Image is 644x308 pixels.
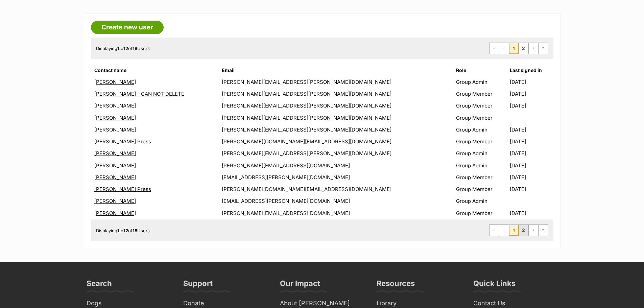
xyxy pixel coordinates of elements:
a: Create new user [91,21,164,34]
td: Group Member [453,172,509,183]
a: [PERSON_NAME] [94,126,136,133]
h3: Quick Links [473,279,516,292]
td: [PERSON_NAME][EMAIL_ADDRESS][PERSON_NAME][DOMAIN_NAME] [219,100,452,111]
td: Group Member [453,100,509,111]
span: Displaying to of Users [96,228,150,233]
td: [PERSON_NAME][EMAIL_ADDRESS][PERSON_NAME][DOMAIN_NAME] [219,76,452,88]
td: Group Admin [453,76,509,88]
a: [PERSON_NAME] Press [94,138,151,145]
td: [DATE] [510,124,553,135]
h3: Our Impact [280,279,320,292]
strong: 1 [117,46,119,51]
a: Next page [529,225,538,236]
a: [PERSON_NAME] [94,210,136,216]
a: [PERSON_NAME] [94,102,136,109]
a: Last page [539,225,548,236]
a: [PERSON_NAME] [94,150,136,157]
a: Page 2 [519,43,528,54]
a: Page 2 [519,225,528,236]
th: Role [453,65,509,76]
strong: 12 [123,46,128,51]
nav: Pagination [489,43,548,54]
strong: 1 [117,228,119,233]
td: [PERSON_NAME][DOMAIN_NAME][EMAIL_ADDRESS][DOMAIN_NAME] [219,184,452,195]
td: [DATE] [510,88,553,99]
a: [PERSON_NAME] [94,79,136,85]
td: Group Member [453,136,509,147]
td: [PERSON_NAME][EMAIL_ADDRESS][PERSON_NAME][DOMAIN_NAME] [219,124,452,135]
td: [DATE] [510,76,553,88]
td: Group Member [453,112,509,123]
td: Group Member [453,208,509,219]
strong: 18 [133,228,137,233]
a: [PERSON_NAME] [94,198,136,204]
td: [DATE] [510,100,553,111]
span: Previous page [499,225,509,236]
th: Last signed in [510,65,553,76]
span: Previous page [499,43,509,54]
td: [PERSON_NAME][EMAIL_ADDRESS][DOMAIN_NAME] [219,208,452,219]
th: Email [219,65,452,76]
td: [DATE] [510,136,553,147]
td: Group Admin [453,195,509,207]
strong: 18 [133,46,137,51]
a: [PERSON_NAME] [94,162,136,169]
span: Page 1 [509,43,519,54]
td: [DATE] [510,184,553,195]
a: [PERSON_NAME] - CAN NOT DELETE [94,91,184,97]
td: [EMAIL_ADDRESS][PERSON_NAME][DOMAIN_NAME] [219,172,452,183]
span: Displaying to of Users [96,46,150,51]
a: Next page [529,43,538,54]
td: [PERSON_NAME][EMAIL_ADDRESS][PERSON_NAME][DOMAIN_NAME] [219,112,452,123]
td: [DATE] [510,148,553,159]
nav: Pagination [489,224,548,236]
td: [PERSON_NAME][EMAIL_ADDRESS][PERSON_NAME][DOMAIN_NAME] [219,88,452,99]
span: First page [490,225,499,236]
th: Contact name [92,65,219,76]
h3: Resources [377,279,415,292]
h3: Support [183,279,213,292]
td: [PERSON_NAME][EMAIL_ADDRESS][DOMAIN_NAME] [219,160,452,171]
td: [DATE] [510,160,553,171]
strong: 12 [123,228,128,233]
h3: Search [87,279,112,292]
span: Page 1 [509,225,519,236]
td: Group Admin [453,160,509,171]
a: Last page [539,43,548,54]
a: [PERSON_NAME] [94,115,136,121]
td: [DATE] [510,208,553,219]
td: [DATE] [510,172,553,183]
td: [PERSON_NAME][DOMAIN_NAME][EMAIL_ADDRESS][DOMAIN_NAME] [219,136,452,147]
td: Group Member [453,184,509,195]
span: First page [490,43,499,54]
td: Group Member [453,88,509,99]
td: [EMAIL_ADDRESS][PERSON_NAME][DOMAIN_NAME] [219,195,452,207]
td: Group Admin [453,148,509,159]
td: [PERSON_NAME][EMAIL_ADDRESS][PERSON_NAME][DOMAIN_NAME] [219,148,452,159]
a: [PERSON_NAME] Press [94,186,151,192]
a: [PERSON_NAME] [94,174,136,181]
td: Group Admin [453,124,509,135]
